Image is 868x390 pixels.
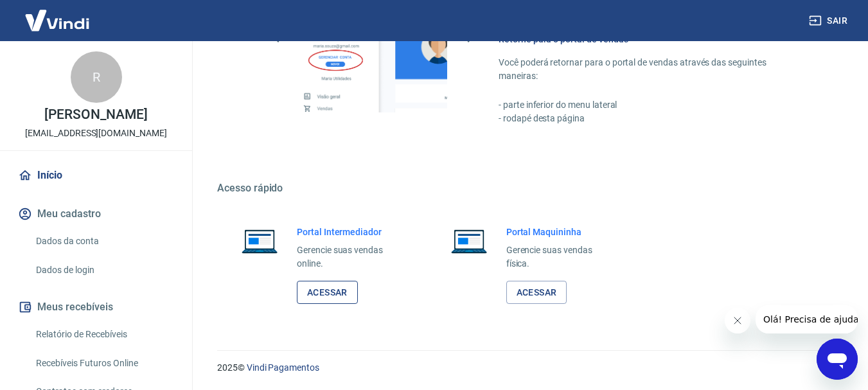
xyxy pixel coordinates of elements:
[15,1,99,40] img: Vindi
[297,226,403,238] h6: Portal Intermediador
[499,56,806,83] p: Você poderá retornar para o portal de vendas através das seguintes maneiras:
[15,161,177,190] a: Início
[233,226,287,256] img: Imagem de um notebook aberto
[31,321,177,348] a: Relatório de Recebíveis
[499,98,806,112] p: - parte inferior do menu lateral
[31,228,177,254] a: Dados da conta
[15,293,177,321] button: Meus recebíveis
[499,112,806,125] p: - rodapé desta página
[8,9,108,19] span: Olá! Precisa de ajuda?
[506,281,567,305] a: Acessar
[25,127,167,140] p: [EMAIL_ADDRESS][DOMAIN_NAME]
[506,226,613,238] h6: Portal Maquininha
[44,108,147,121] p: [PERSON_NAME]
[756,305,858,333] iframe: Mensagem da empresa
[217,361,837,375] p: 2025 ©
[506,244,613,270] p: Gerencie suas vendas física.
[247,362,319,373] a: Vindi Pagamentos
[725,308,750,333] iframe: Fechar mensagem
[15,200,177,228] button: Meu cadastro
[817,339,858,380] iframe: Botão para abrir a janela de mensagens
[71,51,122,103] div: R
[806,9,853,33] button: Sair
[442,226,496,256] img: Imagem de um notebook aberto
[31,350,177,377] a: Recebíveis Futuros Online
[217,182,837,195] h5: Acesso rápido
[297,281,358,305] a: Acessar
[297,244,403,270] p: Gerencie suas vendas online.
[31,257,177,283] a: Dados de login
